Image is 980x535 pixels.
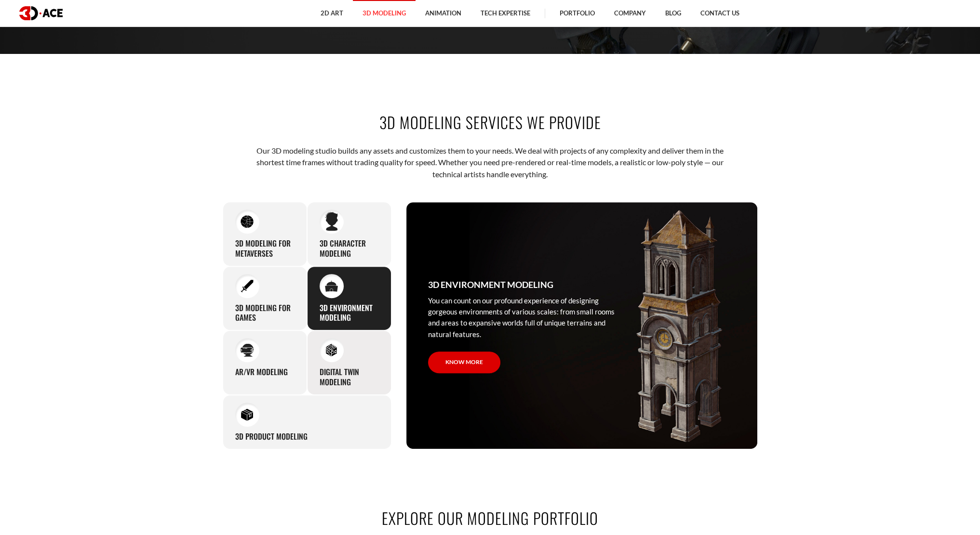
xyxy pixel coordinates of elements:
p: You can count on our profound experience of designing gorgeous environments of various scales: fr... [428,295,626,340]
img: 3D environment modeling [325,280,338,292]
img: 3D character modeling [325,212,338,232]
img: 3D modeling for games [241,279,254,292]
h3: Digital Twin modeling [320,367,379,387]
h2: Explore our modeling portfolio [223,507,758,529]
img: 3D Product Modeling [241,408,254,421]
h3: 3D modeling for games [235,303,295,323]
h3: 3D environment modeling [320,303,379,323]
img: Digital Twin modeling [325,344,338,357]
h3: AR/VR modeling [235,367,288,377]
p: Our 3D modeling studio builds any assets and customizes them to your needs. We deal with projects... [253,145,727,180]
h2: 3D modeling services we provide [223,111,758,133]
img: AR/VR modeling [241,344,254,357]
h3: 3D Modeling for Metaverses [235,238,295,259]
h3: 3D character modeling [320,238,379,259]
h3: 3D Product Modeling [235,431,308,442]
img: 3D Modeling for Metaverses [241,215,254,228]
img: logo dark [19,6,63,20]
h3: 3D environment modeling [428,278,553,291]
a: Know more [428,352,500,373]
